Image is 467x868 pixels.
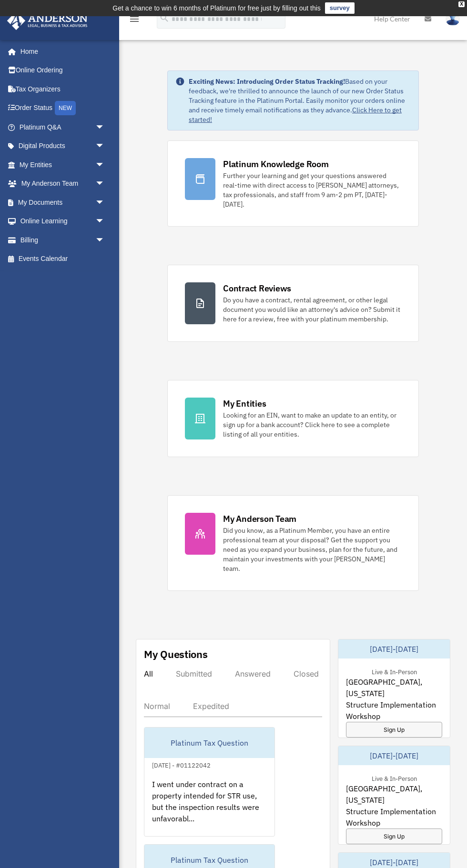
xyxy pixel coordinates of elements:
[7,174,119,193] a: My Anderson Teamarrow_drop_down
[167,495,419,591] a: My Anderson Team Did you know, as a Platinum Member, you have an entire professional team at your...
[7,193,119,212] a: My Documentsarrow_drop_down
[364,666,425,676] div: Live & In-Person
[95,230,114,250] span: arrow_drop_down
[95,174,114,194] span: arrow_drop_down
[95,155,114,175] span: arrow_drop_down
[95,118,114,137] span: arrow_drop_down
[95,212,114,231] span: arrow_drop_down
[189,77,411,124] div: Based on your feedback, we're thrilled to announce the launch of our new Order Status Tracking fe...
[55,101,76,115] div: NEW
[7,212,119,231] a: Online Learningarrow_drop_down
[189,106,402,124] a: Click Here to get started!
[7,80,119,99] a: Tax Organizers
[458,1,465,7] div: close
[144,701,170,711] div: Normal
[223,513,296,525] div: My Anderson Team
[223,410,401,439] div: Looking for an EIN, want to make an update to an entity, or sign up for a bank account? Click her...
[7,61,119,80] a: Online Ordering
[338,639,450,658] div: [DATE]-[DATE]
[7,42,114,61] a: Home
[294,669,319,678] div: Closed
[129,17,140,25] a: menu
[144,771,274,845] div: I went under contract on a property intended for STR use, but the inspection results were unfavor...
[176,669,212,678] div: Submitted
[193,701,229,711] div: Expedited
[144,727,275,837] a: Platinum Tax Question[DATE] - #01122042I went under contract on a property intended for STR use, ...
[129,13,140,25] i: menu
[7,155,119,174] a: My Entitiesarrow_drop_down
[189,77,345,86] strong: Exciting News: Introducing Order Status Tracking!
[223,171,401,209] div: Further your learning and get your questions answered real-time with direct access to [PERSON_NAM...
[144,759,218,769] div: [DATE] - #01122042
[325,2,355,14] a: survey
[346,676,442,699] span: [GEOGRAPHIC_DATA], [US_STATE]
[167,265,419,342] a: Contract Reviews Do you have a contract, rental agreement, or other legal document you would like...
[346,783,442,806] span: [GEOGRAPHIC_DATA], [US_STATE]
[346,806,442,828] span: Structure Implementation Workshop
[144,669,153,678] div: All
[346,828,442,844] a: Sign Up
[144,647,208,661] div: My Questions
[338,746,450,765] div: [DATE]-[DATE]
[95,137,114,156] span: arrow_drop_down
[223,526,401,573] div: Did you know, as a Platinum Member, you have an entire professional team at your disposal? Get th...
[167,380,419,457] a: My Entities Looking for an EIN, want to make an update to an entity, or sign up for a bank accoun...
[346,699,442,722] span: Structure Implementation Workshop
[4,11,91,30] img: Anderson Advisors Platinum Portal
[446,12,460,26] img: User Pic
[346,722,442,738] a: Sign Up
[364,773,425,783] div: Live & In-Person
[7,230,119,249] a: Billingarrow_drop_down
[223,282,291,294] div: Contract Reviews
[235,669,271,678] div: Answered
[7,99,119,118] a: Order StatusNEW
[112,2,321,14] div: Get a chance to win 6 months of Platinum for free just by filling out this
[167,140,419,227] a: Platinum Knowledge Room Further your learning and get your questions answered real-time with dire...
[159,13,170,23] i: search
[7,137,119,156] a: Digital Productsarrow_drop_down
[223,158,329,170] div: Platinum Knowledge Room
[223,295,401,324] div: Do you have a contract, rental agreement, or other legal document you would like an attorney's ad...
[7,249,119,269] a: Events Calendar
[7,118,119,137] a: Platinum Q&Aarrow_drop_down
[223,398,266,409] div: My Entities
[95,193,114,212] span: arrow_drop_down
[144,728,274,758] div: Platinum Tax Question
